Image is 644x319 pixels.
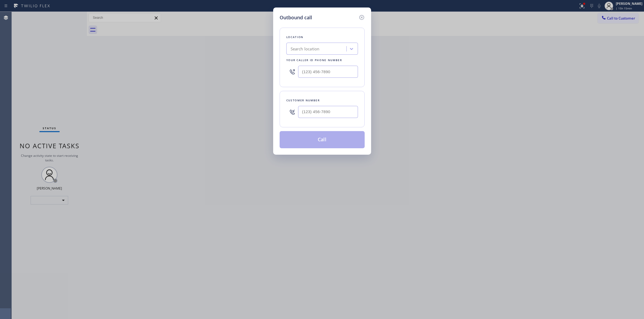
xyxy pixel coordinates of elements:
[286,98,358,103] div: Customer number
[286,57,358,63] div: Your caller id phone number
[298,106,358,118] input: (123) 456-7890
[291,46,320,52] div: Search location
[298,66,358,78] input: (123) 456-7890
[280,14,312,21] h5: Outbound call
[280,131,365,148] button: Call
[286,34,358,40] div: Location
